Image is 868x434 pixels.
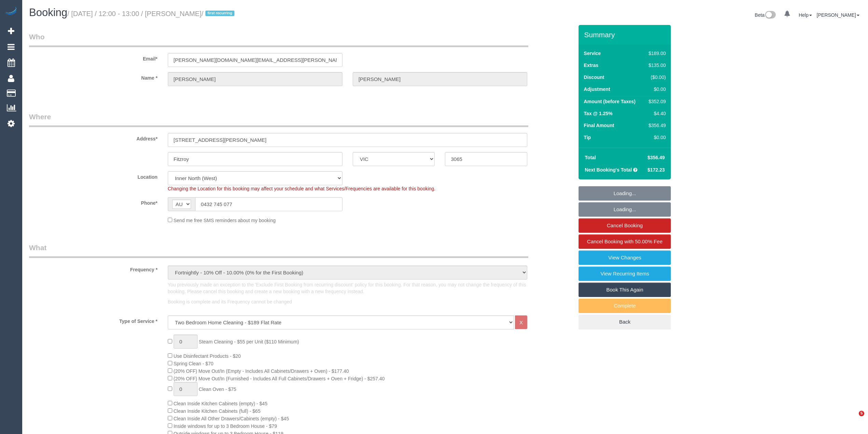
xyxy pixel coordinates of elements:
[174,408,260,414] span: Clean Inside Kitchen Cabinets (full) - $65
[579,283,671,297] a: Book This Again
[584,62,598,69] label: Extras
[174,416,289,421] span: Clean Inside All Other Drawers/Cabinets (empty) - $45
[168,72,342,86] input: First Name*
[646,122,666,129] div: $356.49
[4,7,18,16] img: Automaid Logo
[24,197,163,206] label: Phone*
[579,218,671,233] a: Cancel Booking
[24,264,163,273] label: Frequency *
[199,386,236,392] span: Clean Oven - $75
[168,298,527,305] p: Booking is complete and its Frequency cannot be changed
[174,401,268,406] span: Clean Inside Kitchen Cabinets (empty) - $45
[353,72,527,86] input: Last Name*
[859,411,864,416] span: 5
[648,155,665,160] span: $356.49
[67,10,236,17] small: / [DATE] / 12:00 - 13:00 / [PERSON_NAME]
[845,411,861,427] iframe: Intercom live chat
[168,186,435,191] span: Changing the Location for this booking may affect your schedule and what Services/Frequencies are...
[168,53,342,67] input: Email*
[584,134,591,141] label: Tip
[584,110,612,117] label: Tax @ 1.25%
[29,243,528,258] legend: What
[29,6,67,18] span: Booking
[168,281,527,295] p: You previously made an exception to the 'Exclude First Booking from recurring discount' policy fo...
[205,11,234,16] span: first recurring
[584,98,635,105] label: Amount (before Taxes)
[585,155,596,160] strong: Total
[29,112,528,127] legend: Where
[445,152,527,166] input: Post Code*
[584,74,604,81] label: Discount
[646,86,666,93] div: $0.00
[579,267,671,281] a: View Recurring Items
[29,32,528,47] legend: Who
[646,110,666,117] div: $4.40
[579,315,671,329] a: Back
[584,50,601,57] label: Service
[584,86,610,93] label: Adjustment
[648,167,665,173] span: $172.23
[202,10,237,17] span: /
[646,50,666,57] div: $189.00
[584,122,614,129] label: Final Amount
[174,368,349,374] span: (20% OFF) Move Out/In (Empty - Includes All Cabinets/Drawers + Oven) - $177.40
[579,234,671,249] a: Cancel Booking with 50.00% Fee
[646,74,666,81] div: ($0.00)
[195,197,342,211] input: Phone*
[24,72,163,81] label: Name *
[168,152,342,166] input: Suburb*
[199,339,299,344] span: Steam Cleaning - $55 per Unit ($110 Minimum)
[174,423,277,429] span: Inside windows for up to 3 Bedroom House - $79
[584,31,667,39] h3: Summary
[817,12,859,18] a: [PERSON_NAME]
[646,98,666,105] div: $352.09
[646,62,666,69] div: $135.00
[585,167,632,173] strong: Next Booking's Total
[24,53,163,62] label: Email*
[799,12,812,18] a: Help
[24,315,163,325] label: Type of Service *
[587,239,663,244] span: Cancel Booking with 50.00% Fee
[174,218,276,223] span: Send me free SMS reminders about my booking
[174,361,214,366] span: Spring Clean - $70
[764,11,776,20] img: New interface
[646,134,666,141] div: $0.00
[755,12,776,18] a: Beta
[174,376,385,381] span: (20% OFF) Move Out/In (Furnished - Includes All Full Cabinets/Drawers + Oven + Fridge) - $257.40
[24,133,163,142] label: Address*
[579,250,671,265] a: View Changes
[24,171,163,180] label: Location
[174,353,241,359] span: Use Disinfectant Products - $20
